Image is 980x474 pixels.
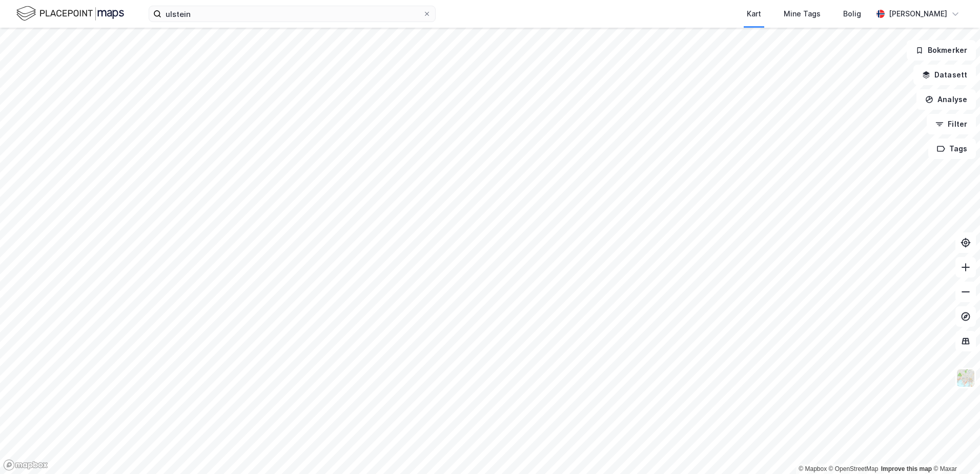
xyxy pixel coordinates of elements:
[784,8,821,20] div: Mine Tags
[956,368,975,388] img: Z
[843,8,861,20] div: Bolig
[929,425,980,474] div: Kontrollprogram for chat
[889,8,947,20] div: [PERSON_NAME]
[16,5,124,23] img: logo.f888ab2527a4732fd821a326f86c7f29.svg
[928,139,976,159] button: Tags
[913,65,976,85] button: Datasett
[929,425,980,474] iframe: Chat Widget
[829,465,879,472] a: OpenStreetMap
[927,114,976,134] button: Filter
[161,6,423,22] input: Søk på adresse, matrikkel, gårdeiere, leietakere eller personer
[916,89,976,110] button: Analyse
[3,459,48,471] a: Mapbox homepage
[881,465,932,472] a: Improve this map
[799,465,827,472] a: Mapbox
[747,8,761,20] div: Kart
[907,40,976,61] button: Bokmerker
